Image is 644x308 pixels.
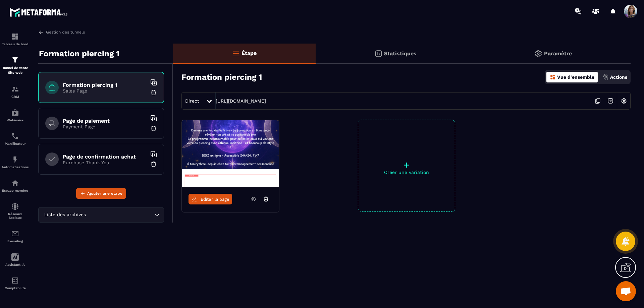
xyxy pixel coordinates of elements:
p: Actions [610,74,627,80]
img: scheduler [11,132,19,140]
a: social-networksocial-networkRéseaux Sociaux [2,197,29,225]
p: Assistant IA [2,263,29,266]
img: social-network [11,202,19,210]
span: Ajouter une étape [87,190,122,197]
a: automationsautomationsAutomatisations [2,150,29,174]
a: schedulerschedulerPlanificateur [2,127,29,150]
h3: Formation piercing 1 [181,72,262,82]
img: automations [11,109,19,117]
a: formationformationTableau de bord [2,27,29,51]
p: Automatisations [2,165,29,169]
p: Espace membre [2,189,29,192]
img: formation [11,33,19,41]
h6: Page de paiement [63,118,147,124]
img: image [182,120,279,187]
a: emailemailE-mailing [2,225,29,248]
p: Purchase Thank You [63,160,147,165]
img: trash [150,89,157,96]
p: Payment Page [63,124,147,129]
p: Tableau de bord [2,42,29,46]
button: Ajouter une étape [76,188,126,199]
img: actions.d6e523a2.png [603,74,609,80]
img: trash [150,161,157,168]
p: Sales Page [63,88,147,94]
img: formation [11,56,19,64]
p: Comptabilité [2,286,29,290]
img: automations [11,179,19,187]
img: setting-gr.5f69749f.svg [534,50,542,58]
img: arrow [38,29,44,35]
span: Direct [185,98,199,104]
p: E-mailing [2,239,29,243]
img: dashboard-orange.40269519.svg [550,74,556,80]
img: logo [9,6,70,18]
p: Webinaire [2,118,29,122]
a: Gestion des tunnels [38,29,85,35]
img: email [11,230,19,238]
a: automationsautomationsEspace membre [2,174,29,197]
p: Créer une variation [358,170,455,175]
p: Réseaux Sociaux [2,212,29,220]
span: Liste des archives [43,211,87,219]
p: Statistiques [384,50,417,57]
a: accountantaccountantComptabilité [2,271,29,295]
img: accountant [11,276,19,285]
p: Étape [241,50,257,56]
p: Vue d'ensemble [557,74,594,80]
p: CRM [2,95,29,99]
img: automations [11,156,19,164]
img: setting-w.858f3a88.svg [618,95,630,107]
img: trash [150,125,157,132]
h6: Page de confirmation achat [63,153,147,160]
a: formationformationCRM [2,80,29,104]
img: bars-o.4a397970.svg [232,49,240,57]
p: Paramètre [544,50,572,57]
a: Assistant IA [2,248,29,271]
img: stats.20deebd0.svg [374,50,382,58]
a: automationsautomationsWebinaire [2,104,29,127]
div: Ouvrir le chat [616,281,636,301]
p: Planificateur [2,142,29,145]
p: Formation piercing 1 [39,47,119,60]
p: + [358,160,455,170]
a: [URL][DOMAIN_NAME] [216,98,266,104]
span: Éditer la page [201,197,229,202]
input: Search for option [87,211,153,219]
a: formationformationTunnel de vente Site web [2,51,29,80]
img: formation [11,85,19,93]
h6: Formation piercing 1 [63,82,147,88]
img: arrow-next.bcc2205e.svg [604,95,617,107]
div: Search for option [38,207,164,223]
p: Tunnel de vente Site web [2,66,29,75]
a: Éditer la page [189,194,232,204]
